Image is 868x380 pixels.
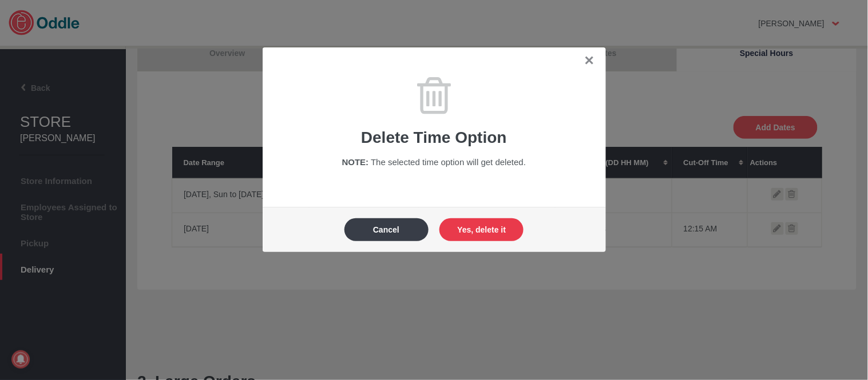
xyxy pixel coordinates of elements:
span: NOTE: [342,157,369,167]
button: Cancel [344,218,429,241]
span: The selected time option will get deleted. [371,157,526,167]
a: ✕ [584,54,594,68]
button: Yes, delete it [439,218,524,241]
h1: Delete Time Option [280,129,589,147]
